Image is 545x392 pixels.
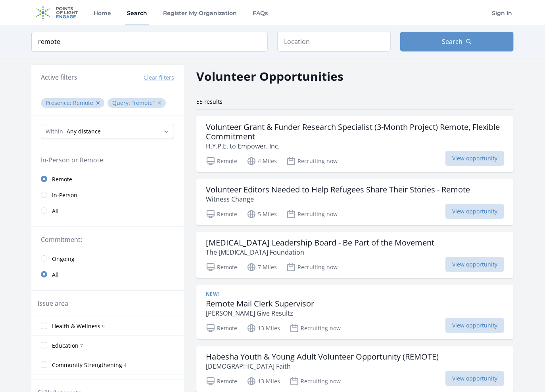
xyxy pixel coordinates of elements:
[52,322,100,330] span: Health & Wellness
[206,247,434,257] p: The [MEDICAL_DATA] Foundation
[196,67,344,85] h2: Volunteer Opportunities
[196,98,223,105] span: 55 results
[41,72,77,82] h3: Active filters
[31,187,184,203] a: In-Person
[31,171,184,187] a: Remote
[41,323,47,329] input: Health & Wellness 9
[196,179,514,225] a: Volunteer Editors Needed to Help Refugees Share Their Stories - Remote Witness Change Remote 5 Mi...
[52,361,122,369] span: Community Strengthening
[442,37,462,46] span: Search
[52,175,72,183] span: Remote
[31,203,184,219] a: All
[52,271,59,279] span: All
[52,342,79,350] span: Education
[112,99,132,107] span: Query :
[445,371,504,386] span: View opportunity
[41,124,174,139] select: Search Radius
[206,291,219,297] span: New!
[52,207,59,215] span: All
[46,99,73,107] span: Presence :
[206,263,237,272] p: Remote
[206,323,237,333] p: Remote
[206,352,439,362] h3: Habesha Youth & Young Adult Volunteer Opportunity (REMOTE)
[206,362,439,371] p: [DEMOGRAPHIC_DATA] Faith
[286,263,338,272] p: Recruiting now
[247,263,277,272] p: 7 Miles
[41,342,47,348] input: Education 7
[206,185,470,194] h3: Volunteer Editors Needed to Help Refugees Share Their Stories - Remote
[31,251,184,266] a: Ongoing
[52,191,77,199] span: In-Person
[290,377,341,386] p: Recruiting now
[206,377,237,386] p: Remote
[157,99,162,107] button: ✕
[400,32,514,51] button: Search
[445,204,504,219] span: View opportunity
[96,99,100,107] button: ✕
[206,308,314,318] p: [PERSON_NAME] Give Resultz
[144,74,174,82] button: Clear filters
[41,155,174,165] legend: In-Person or Remote:
[31,32,268,51] input: Keyword
[80,343,83,349] span: 7
[290,323,341,333] p: Recruiting now
[247,323,280,333] p: 13 Miles
[445,151,504,166] span: View opportunity
[102,323,105,330] span: 9
[73,99,93,107] span: Remote
[41,235,174,244] legend: Commitment:
[52,255,75,263] span: Ongoing
[124,362,127,369] span: 4
[277,32,391,51] input: Location
[132,99,155,107] q: remote
[286,209,338,219] p: Recruiting now
[445,257,504,272] span: View opportunity
[247,156,277,166] p: 4 Miles
[206,141,504,151] p: H.Y.P.E. to Empower, Inc.
[247,209,277,219] p: 5 Miles
[206,238,434,247] h3: [MEDICAL_DATA] Leadership Board - Be Part of the Movement
[247,377,280,386] p: 13 Miles
[206,209,237,219] p: Remote
[196,116,514,172] a: Volunteer Grant & Funder Research Specialist (3-Month Project) Remote, Flexible Commitment H.Y.P....
[286,156,338,166] p: Recruiting now
[445,318,504,333] span: View opportunity
[206,156,237,166] p: Remote
[196,285,514,339] a: New! Remote Mail Clerk Supervisor [PERSON_NAME] Give Resultz Remote 13 Miles Recruiting now View ...
[206,299,314,308] h3: Remote Mail Clerk Supervisor
[41,362,47,368] input: Community Strengthening 4
[196,232,514,278] a: [MEDICAL_DATA] Leadership Board - Be Part of the Movement The [MEDICAL_DATA] Foundation Remote 7 ...
[206,122,504,141] h3: Volunteer Grant & Funder Research Specialist (3-Month Project) Remote, Flexible Commitment
[38,299,68,308] legend: Issue area
[206,194,470,204] p: Witness Change
[31,266,184,282] a: All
